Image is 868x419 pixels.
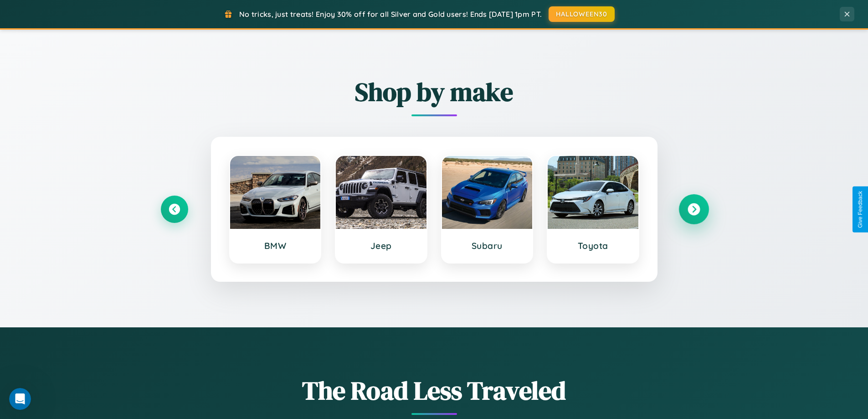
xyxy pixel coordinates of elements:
div: Give Feedback [857,191,863,228]
h3: Toyota [557,240,629,251]
h3: BMW [239,240,312,251]
h1: The Road Less Traveled [161,373,708,408]
span: No tricks, just treats! Enjoy 30% off for all Silver and Gold users! Ends [DATE] 1pm PT. [239,10,542,19]
h3: Jeep [345,240,417,251]
iframe: Intercom live chat [9,388,31,410]
h3: Subaru [451,240,524,251]
button: HALLOWEEN30 [549,6,615,22]
h2: Shop by make [161,74,708,109]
